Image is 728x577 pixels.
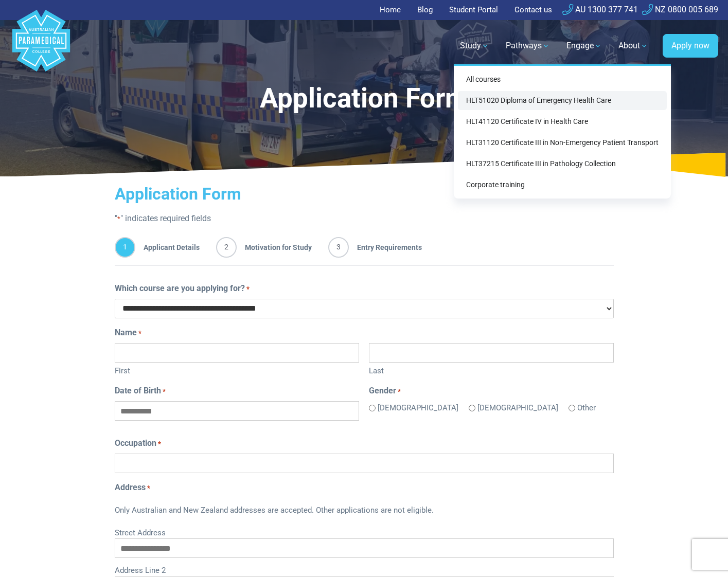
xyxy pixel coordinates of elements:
[115,237,135,258] span: 1
[458,154,667,173] a: HLT37215 Certificate III in Pathology Collection
[237,237,312,258] span: Motivation for Study
[642,5,718,14] a: NZ 0800 005 689
[369,385,613,397] legend: Gender
[458,133,667,152] a: HLT31120 Certificate III in Non-Emergency Patient Transport
[115,385,166,397] label: Date of Birth
[612,31,654,60] a: About
[216,237,237,258] span: 2
[349,237,422,258] span: Entry Requirements
[458,112,667,131] a: HLT41120 Certificate IV in Health Care
[663,34,718,58] a: Apply now
[458,70,667,89] a: All courses
[135,237,200,258] span: Applicant Details
[115,184,614,204] h2: Application Form
[115,525,614,539] label: Street Address
[115,327,614,339] legend: Name
[115,562,614,576] label: Address Line 2
[115,481,614,494] legend: Address
[115,282,250,295] label: Which course are you applying for?
[378,402,458,414] label: [DEMOGRAPHIC_DATA]
[454,64,671,199] div: Study
[458,175,667,194] a: Corporate training
[115,363,359,377] label: First
[10,20,72,72] a: Australian Paramedical College
[115,498,614,525] div: Only Australian and New Zealand addresses are accepted. Other applications are not eligible.
[477,402,558,414] label: [DEMOGRAPHIC_DATA]
[500,31,556,60] a: Pathways
[115,212,614,225] p: " " indicates required fields
[115,437,161,449] label: Occupation
[560,31,608,60] a: Engage
[454,31,495,60] a: Study
[577,402,596,414] label: Other
[369,363,613,377] label: Last
[328,237,349,258] span: 3
[562,5,638,14] a: AU 1300 377 741
[99,82,630,115] h1: Application Form
[458,91,667,110] a: HLT51020 Diploma of Emergency Health Care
